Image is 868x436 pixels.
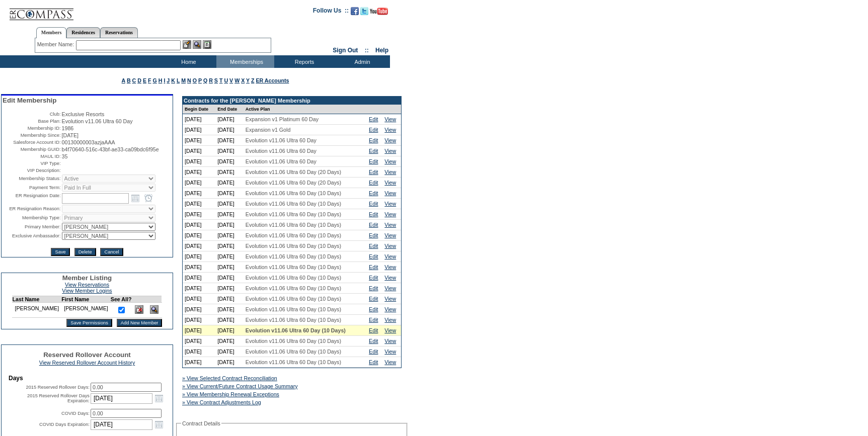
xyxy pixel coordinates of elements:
[183,105,215,114] td: Begin Date
[384,169,396,175] a: View
[215,336,244,346] td: [DATE]
[3,111,61,117] td: Club:
[39,360,135,366] a: View Reserved Rollover Account History
[384,285,396,291] a: View
[36,27,67,38] a: Members
[384,317,396,323] a: View
[62,111,105,117] span: Exclusive Resorts
[219,77,223,83] a: T
[100,248,123,256] input: Cancel
[130,193,141,204] a: Open the calendar popup.
[183,188,215,199] td: [DATE]
[369,359,378,365] a: Edit
[215,325,244,336] td: [DATE]
[181,420,221,426] legend: Contract Details
[111,296,132,303] td: See All?
[215,273,244,283] td: [DATE]
[153,419,165,430] a: Open the calendar popup.
[246,327,346,333] span: Evolution v11.06 Ultra 60 Day (10 Days)
[369,158,378,164] a: Edit
[65,282,109,288] a: View Reservations
[384,296,396,302] a: View
[251,77,255,83] a: Z
[215,199,244,209] td: [DATE]
[369,264,378,270] a: Edit
[384,338,396,344] a: View
[150,305,159,314] img: View Dashboard
[171,77,175,83] a: K
[12,296,61,303] td: Last Name
[198,77,202,83] a: P
[159,55,216,68] td: Home
[27,393,90,403] label: 2015 Reserved Rollover Days Expiration:
[369,296,378,302] a: Edit
[384,232,396,238] a: View
[183,97,401,105] td: Contracts for the [PERSON_NAME] Membership
[183,251,215,262] td: [DATE]
[187,77,191,83] a: N
[3,193,61,204] td: ER Resignation Date:
[183,220,215,230] td: [DATE]
[246,306,341,312] span: Evolution v11.06 Ultra 60 Day (10 Days)
[369,169,378,175] a: Edit
[246,201,341,207] span: Evolution v11.06 Ultra 60 Day (10 Days)
[215,283,244,294] td: [DATE]
[246,317,341,323] span: Evolution v11.06 Ultra 60 Day (10 Days)
[384,180,396,186] a: View
[62,132,79,138] span: [DATE]
[370,10,388,16] a: Subscribe to our YouTube Channel
[183,156,215,167] td: [DATE]
[132,77,136,83] a: C
[215,188,244,199] td: [DATE]
[369,211,378,217] a: Edit
[3,223,61,231] td: Primary Member:
[61,411,90,416] label: COVID Days:
[3,160,61,166] td: VIP Type:
[117,319,163,327] input: Add New Member
[177,77,180,83] a: L
[215,156,244,167] td: [DATE]
[246,222,341,228] span: Evolution v11.06 Ultra 60 Day (10 Days)
[3,118,61,124] td: Base Plan:
[215,294,244,304] td: [DATE]
[183,262,215,273] td: [DATE]
[143,77,146,83] a: E
[193,40,201,49] img: View
[62,118,133,124] span: Evolution v11.06 Ultra 60 Day
[384,211,396,217] a: View
[246,127,290,133] span: Expansion v1 Gold
[246,243,341,249] span: Evolution v11.06 Ultra 60 Day (10 Days)
[9,375,166,382] td: Days
[61,296,111,303] td: First Name
[369,338,378,344] a: Edit
[215,209,244,220] td: [DATE]
[369,253,378,259] a: Edit
[384,137,396,143] a: View
[369,348,378,355] a: Edit
[384,148,396,154] a: View
[183,346,215,357] td: [DATE]
[183,114,215,125] td: [DATE]
[62,288,112,294] a: View Member Logins
[3,184,61,192] td: Payment Term:
[246,338,341,344] span: Evolution v11.06 Ultra 60 Day (10 Days)
[369,285,378,291] a: Edit
[384,222,396,228] a: View
[369,190,378,196] a: Edit
[183,167,215,178] td: [DATE]
[167,77,170,83] a: J
[183,146,215,156] td: [DATE]
[384,327,396,333] a: View
[183,178,215,188] td: [DATE]
[215,230,244,241] td: [DATE]
[384,253,396,259] a: View
[384,306,396,312] a: View
[43,351,131,359] span: Reserved Rollover Account
[216,55,274,68] td: Memberships
[215,251,244,262] td: [DATE]
[3,153,61,159] td: MAUL ID:
[62,153,68,159] span: 35
[369,180,378,186] a: Edit
[246,137,317,143] span: Evolution v11.06 Ultra 60 Day
[384,264,396,270] a: View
